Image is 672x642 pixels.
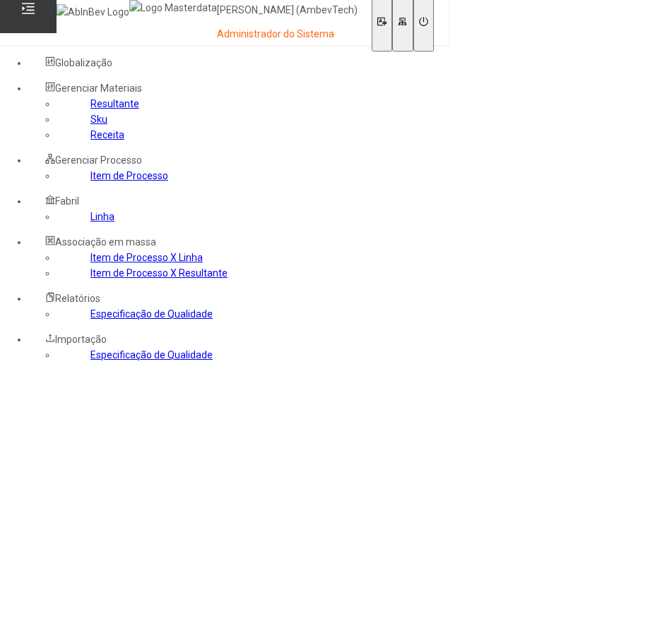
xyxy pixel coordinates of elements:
img: AbInBev Logo [57,4,129,20]
span: Gerenciar Processo [55,155,142,166]
span: Relatórios [55,293,100,304]
a: Resultante [90,98,139,109]
a: Item de Processo X Linha [90,252,203,263]
span: Globalização [55,57,112,68]
a: Sku [90,114,107,125]
p: Administrador do Sistema [217,28,358,42]
span: Importação [55,334,107,345]
span: Fabril [55,195,79,207]
p: [PERSON_NAME] (AmbevTech) [217,4,358,18]
a: Especificação de Qualidade [90,308,213,320]
a: Especificação de Qualidade [90,349,213,361]
a: Item de Processo [90,170,168,181]
a: Linha [90,211,114,222]
a: Receita [90,129,124,140]
span: Gerenciar Materiais [55,83,142,94]
a: Item de Processo X Resultante [90,267,228,279]
span: Associação em massa [55,236,156,248]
